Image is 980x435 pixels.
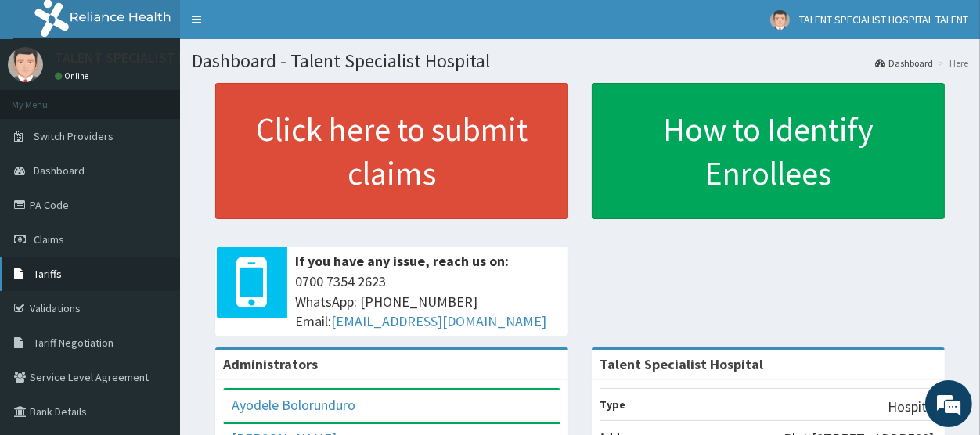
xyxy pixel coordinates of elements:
[600,397,625,412] b: Type
[34,267,62,281] span: Tariffs
[257,8,294,45] div: Minimize live chat window
[592,83,945,219] a: How to Identify Enrollees
[29,78,63,117] img: d_794563401_company_1708531726252_794563401
[888,397,937,417] p: Hospital
[770,10,790,30] img: User Image
[215,83,568,219] a: Click here to submit claims
[55,70,92,81] a: Online
[34,164,85,178] span: Dashboard
[91,123,216,281] span: We're online!
[331,312,546,330] a: [EMAIL_ADDRESS][DOMAIN_NAME]
[55,51,290,65] p: TALENT SPECIALIST HOSPITAL TALENT
[295,271,560,332] span: 0700 7354 2623 WhatsApp: [PHONE_NUMBER] Email:
[600,355,763,373] strong: Talent Specialist Hospital
[34,336,113,350] span: Tariff Negotiation
[875,56,933,70] a: Dashboard
[8,279,298,333] textarea: Type your message and hit 'Enter'
[935,56,968,70] li: Here
[34,129,113,143] span: Switch Providers
[8,47,43,82] img: User Image
[34,232,64,246] span: Claims
[232,396,355,414] a: Ayodele Bolorunduro
[799,13,968,27] span: TALENT SPECIALIST HOSPITAL TALENT
[81,88,263,108] div: Chat with us now
[223,355,318,373] b: Administrators
[295,252,509,270] b: If you have any issue, reach us on:
[192,51,968,71] h1: Dashboard - Talent Specialist Hospital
